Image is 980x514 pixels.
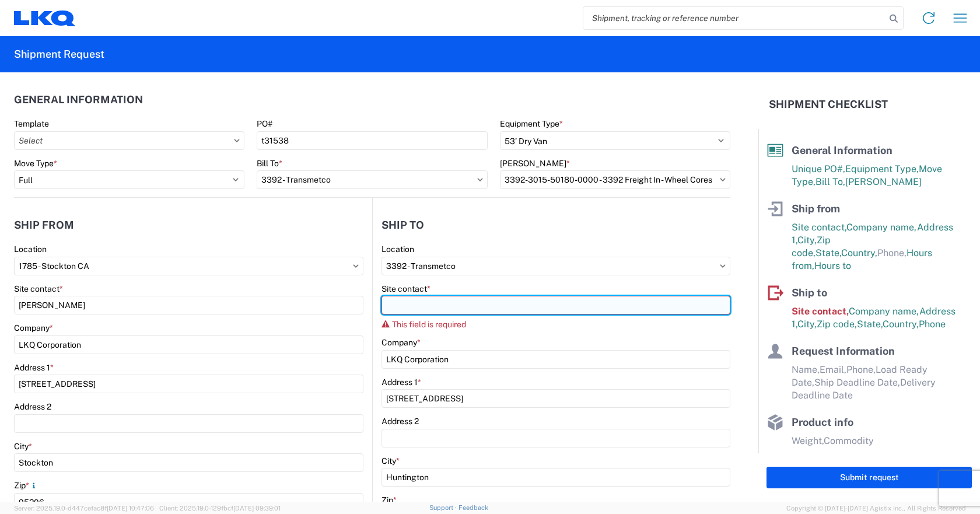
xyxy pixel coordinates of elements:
label: Equipment Type [500,118,563,129]
span: Ship to [792,286,827,299]
label: [PERSON_NAME] [500,158,570,169]
span: [PERSON_NAME] [845,176,922,187]
span: Phone, [877,247,907,258]
label: Template [14,118,49,129]
input: Select [500,170,730,189]
span: Copyright © [DATE]-[DATE] Agistix Inc., All Rights Reserved [786,503,966,513]
button: Submit request [766,467,972,488]
span: Company name, [846,222,917,233]
span: Country, [841,247,877,258]
label: Company [381,337,421,348]
span: Country, [883,319,919,330]
label: Location [381,244,414,254]
span: General Information [792,144,892,156]
span: Weight, [792,435,824,446]
span: [DATE] 09:39:01 [233,505,281,512]
input: Select [14,257,363,275]
span: Zip code, [817,319,857,330]
span: Company name, [849,306,919,317]
label: Address 1 [381,377,421,387]
label: Address 1 [14,362,54,373]
h2: Ship to [381,219,424,231]
span: [DATE] 10:47:06 [107,505,154,512]
span: Name, [792,364,820,375]
span: Phone [919,319,946,330]
label: PO# [257,118,272,129]
input: Shipment, tracking or reference number [583,7,885,29]
label: Bill To [257,158,282,169]
label: Company [14,323,53,333]
input: Select [14,131,244,150]
span: Request Information [792,345,895,357]
label: Move Type [14,158,57,169]
span: Server: 2025.19.0-d447cefac8f [14,505,154,512]
span: Site contact, [792,306,849,317]
h2: General Information [14,94,143,106]
span: Site contact, [792,222,846,233]
span: Equipment Type, [845,163,919,174]
span: Email, [820,364,846,375]
span: Client: 2025.19.0-129fbcf [159,505,281,512]
span: Hours to [814,260,851,271]
span: City, [797,319,817,330]
label: City [14,441,32,452]
span: This field is required [392,320,466,329]
span: Ship from [792,202,840,215]
span: Ship Deadline Date, [814,377,900,388]
span: State, [815,247,841,258]
label: Site contact [14,284,63,294]
label: Address 2 [381,416,419,426]
a: Support [429,504,459,511]
label: Zip [14,480,38,491]
span: State, [857,319,883,330]
span: Product info [792,416,853,428]
label: Site contact [381,284,430,294]
label: City [381,456,400,466]
span: Commodity [824,435,874,446]
span: Bill To, [815,176,845,187]
label: Address 2 [14,401,51,412]
span: Phone, [846,364,876,375]
input: Select [257,170,487,189]
input: Select [381,257,730,275]
span: Unique PO#, [792,163,845,174]
h2: Shipment Request [14,47,104,61]
h2: Ship from [14,219,74,231]
a: Feedback [459,504,488,511]
span: City, [797,235,817,246]
label: Location [14,244,47,254]
label: Zip [381,495,397,505]
h2: Shipment Checklist [769,97,888,111]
